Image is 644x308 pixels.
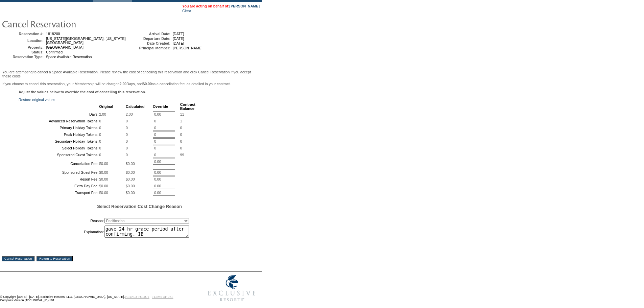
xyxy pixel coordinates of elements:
[180,139,182,143] span: 0
[130,32,170,36] td: Arrival Date:
[126,170,135,174] span: $0.00
[180,126,182,130] span: 0
[126,191,135,195] span: $0.00
[182,4,260,8] span: You are acting on behalf of:
[180,102,195,111] b: Contract Balance
[19,111,98,117] td: Days:
[2,70,260,78] p: You are attempting to cancel a Space Available Reservation. Please review the cost of cancelling ...
[126,119,128,123] span: 0
[173,46,202,50] span: [PERSON_NAME]
[19,190,98,196] td: Transport Fee:
[126,184,135,188] span: $0.00
[19,176,98,182] td: Resort Fee:
[19,132,98,138] td: Peak Holiday Tokens:
[99,191,108,195] span: $0.00
[173,41,184,45] span: [DATE]
[180,153,184,157] span: 99
[19,125,98,131] td: Primary Holiday Tokens:
[152,295,173,299] a: TERMS OF USE
[19,145,98,151] td: Select Holiday Tokens:
[46,50,63,54] span: Confirmed
[126,162,135,166] span: $0.00
[99,104,113,109] b: Original
[230,4,260,8] a: [PERSON_NAME]
[3,45,44,49] td: Property:
[19,204,260,209] h5: Select Reservation Cost Change Reason
[19,217,104,225] td: Reason:
[130,37,170,41] td: Departure Date:
[3,37,44,45] td: Location:
[19,118,98,124] td: Advanced Reservation Tokens:
[99,133,101,137] span: 0
[2,256,34,261] input: Cancel Reservation
[180,119,182,123] span: 1
[99,146,101,150] span: 0
[46,55,92,59] span: Space Available Reservation
[201,271,262,305] img: Exclusive Resorts
[173,37,184,41] span: [DATE]
[126,139,128,143] span: 0
[3,32,44,36] td: Reservation #:
[180,112,184,116] span: 11
[99,177,108,181] span: $0.00
[120,82,127,86] b: 2.00
[19,98,55,102] a: Restore original values
[19,138,98,144] td: Secondary Holiday Tokens:
[99,119,101,123] span: 0
[180,146,182,150] span: 0
[19,183,98,189] td: Extra Day Fee:
[3,55,44,59] td: Reservation Type:
[143,82,152,86] b: $0.00
[19,226,104,238] td: Explanation:
[126,146,128,150] span: 0
[173,32,184,36] span: [DATE]
[2,17,137,30] img: pgTtlCancelRes.gif
[46,32,60,36] span: 1818200
[37,256,73,261] input: Return to Reservation
[126,126,128,130] span: 0
[19,90,146,94] b: Adjust the values below to override the cost of cancelling this reservation.
[19,169,98,175] td: Sponsored Guest Fee:
[99,139,101,143] span: 0
[126,153,128,157] span: 0
[99,153,101,157] span: 0
[3,50,44,54] td: Status:
[126,177,135,181] span: $0.00
[180,133,182,137] span: 0
[19,159,98,169] td: Cancellation Fee:
[99,170,108,174] span: $0.00
[130,46,170,50] td: Principal Member:
[99,184,108,188] span: $0.00
[126,112,133,116] span: 2.00
[130,41,170,45] td: Date Created:
[99,112,106,116] span: 2.00
[125,295,149,299] a: PRIVACY POLICY
[46,45,84,49] span: [GEOGRAPHIC_DATA]
[126,133,128,137] span: 0
[126,104,145,109] b: Calculated
[46,37,126,45] span: [US_STATE][GEOGRAPHIC_DATA], [US_STATE][GEOGRAPHIC_DATA]
[2,82,260,86] p: If you choose to cancel this reservation, your Membership will be charged Days, and as a cancella...
[182,9,191,13] a: Clear
[99,162,108,166] span: $0.00
[19,152,98,158] td: Sponsored Guest Tokens:
[153,104,168,109] b: Override
[99,126,101,130] span: 0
